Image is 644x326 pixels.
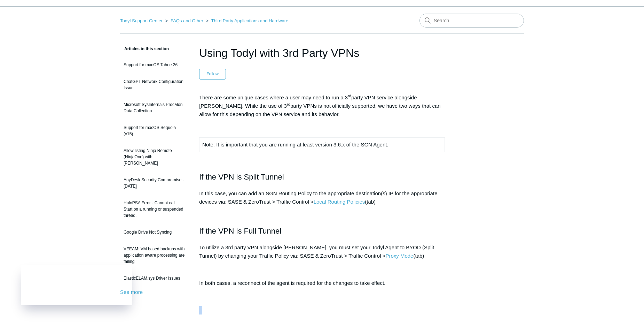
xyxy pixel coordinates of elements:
a: Google Drive Not Syncing [120,226,189,239]
p: In this case, you can add an SGN Routing Policy to the appropriate destination(s) IP for the appr... [199,189,445,206]
li: FAQs and Other [164,18,205,23]
a: Third Party Applications and Hardware [211,18,289,23]
h2: If the VPN is Split Tunnel [199,171,445,183]
td: Note: It is important that you are running at least version 3.6.x of the SGN Agent. [199,137,445,152]
a: HaloPSA Error - Cannot call Start on a running or suspended thread. [120,196,189,222]
a: FAQs and Other [171,18,203,23]
a: Local Routing Policies [314,199,365,205]
sup: rd [287,102,290,106]
p: There are some unique cases where a user may need to run a 3 party VPN service alongside [PERSON_... [199,93,445,119]
sup: rd [348,94,351,98]
a: Support for macOS Tahoe 26 [120,58,189,71]
a: ChatGPT Network Configuration Issue [120,75,189,94]
p: In both cases, a reconnect of the agent is required for the changes to take effect. [199,279,445,287]
span: Articles in this section [120,46,169,51]
a: AnyDesk Security Compromise - [DATE] [120,173,189,193]
a: ElasticELAM.sys Driver Issues [120,272,189,285]
input: Search [419,14,524,28]
a: VEEAM: VM based backups with application aware processing are failing [120,242,189,268]
p: To utilize a 3rd party VPN alongside [PERSON_NAME], you must set your Todyl Agent to BYOD (Split ... [199,243,445,260]
button: Follow Article [199,69,226,79]
iframe: Todyl Status [21,265,132,305]
h2: If the VPN is Full Tunnel [199,225,445,237]
li: Third Party Applications and Hardware [205,18,289,23]
a: Microsoft SysInternals ProcMon Data Collection [120,98,189,117]
a: Proxy Mode [385,253,413,259]
a: Support for macOS Sequoia (v15) [120,121,189,141]
h1: Using Todyl with 3rd Party VPNs [199,45,445,61]
a: Allow listing Ninja Remote (NinjaOne) with [PERSON_NAME] [120,144,189,170]
a: Todyl Support Center [120,18,163,23]
li: Todyl Support Center [120,18,164,23]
